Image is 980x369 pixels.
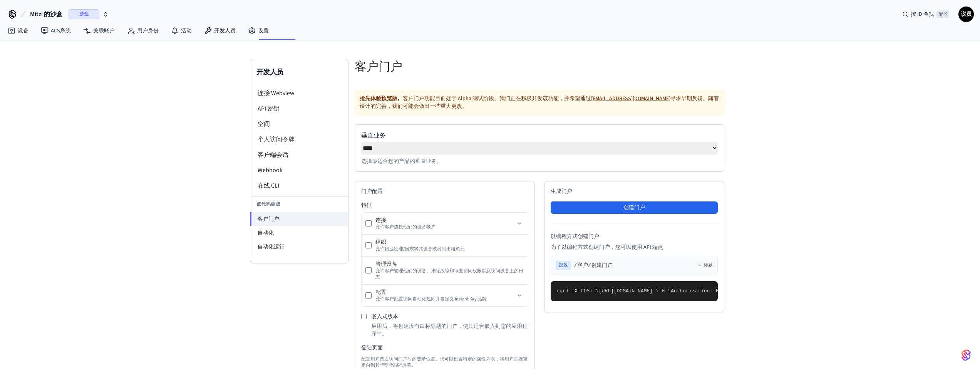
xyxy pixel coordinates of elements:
[258,104,280,113] font: API 密钥
[623,204,645,211] font: 创建门户
[256,201,281,208] font: 低代码集成
[258,166,283,174] font: Webhook
[375,238,386,246] font: 组织
[375,216,386,224] font: 连接
[258,229,274,237] font: 自动化
[361,158,442,165] font: 选择最适合您的产品的垂直业务。
[165,24,198,38] a: 活动
[258,181,279,190] font: 在线 CLI
[258,243,285,251] font: 自动化运行
[704,262,713,268] font: 标题
[361,201,372,209] font: 特征
[18,27,28,35] font: 设备
[258,215,279,223] font: 客户门户
[93,27,115,35] font: 关联账户
[361,356,528,369] font: ，将用户直接重定向到其“管理设备”屏幕。
[551,201,718,214] button: 创建门户
[375,268,523,280] font: 允许客户管理他们的设备、排除故障和审查访问权限以及访问设备上的日志
[258,120,270,128] font: 空间
[121,24,165,38] a: 用户身份
[477,356,495,362] font: 属性列表
[896,7,955,21] div: 按 ID 查找⌘ K
[557,288,599,294] span: curl -X POST \
[181,27,192,35] font: 活动
[258,151,288,159] font: 客户端会话
[435,95,591,102] font: 目前处于 Alpha 测试阶段。我们正在积极开发该功能，并希望通过
[361,188,383,195] font: 门户配置
[591,95,670,102] a: [EMAIL_ADDRESS][DOMAIN_NAME]
[371,322,528,338] font: 启用后，将创建没有白标标题的门户，使其适合嵌入到您的应用程序中。
[958,7,974,22] button: 议员
[361,356,477,362] font: 配置用户首次访问门户时的登录位置。您可以设置特定的
[911,10,934,18] font: 按 ID 查找
[659,288,803,294] span: -H "Authorization: Bearer seam_api_key_123456" \
[214,27,236,35] font: 开发人员
[30,10,62,18] font: Mitzi 的沙盒
[559,262,568,268] font: 邮政
[77,24,121,38] a: 关联账户
[256,67,283,77] font: 开发人员
[361,344,383,352] font: 登陆页面
[375,260,397,268] font: 管理设备
[198,24,242,38] a: 开发人员
[35,24,77,38] a: ACS系统
[258,135,295,144] font: 个人访问令牌
[355,58,402,75] font: 客户门户
[79,11,89,17] font: 沙盒
[375,224,436,230] font: 允许客户连接他们的设备帐户
[375,296,487,302] font: 允许客户配置访问自动化规则并自定义 Instant Key 品牌
[939,11,947,17] font: ⌘ K
[137,27,159,35] font: 用户身份
[360,95,403,102] font: 抢先体验预览版。
[361,131,386,140] font: 垂直业务
[599,288,659,294] span: [URL][DOMAIN_NAME] \
[424,95,435,102] font: 功能
[551,188,572,195] font: 生成门户
[961,10,972,18] font: 议员
[242,24,275,38] a: 设置
[258,27,269,35] font: 设置
[360,95,719,110] font: 寻求早期反馈。随着设计的完善，我们可能会做出一些重大更改。
[371,313,398,320] font: 嵌入式版本
[51,27,71,35] font: ACS系统
[551,243,663,251] font: 为了以编程方式创建门户，您可以使用 API 端点
[697,262,713,268] button: 标题
[574,262,613,268] font: /客户/创建门户
[375,288,386,296] font: 配置
[551,233,599,240] font: 以编程方式创建门户
[258,89,295,97] font: 连接 Webview
[375,246,465,252] font: 允许物业经理/房东将其设备映射到出租单元
[962,349,971,361] img: SeamLogoGradient.69752ec5.svg
[403,95,424,102] font: 客户门户
[2,24,35,38] a: 设备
